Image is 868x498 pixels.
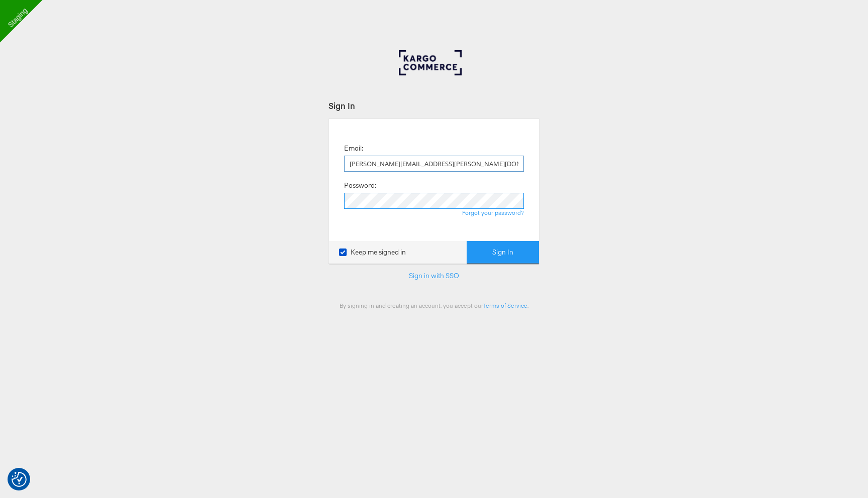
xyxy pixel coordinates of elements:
img: Revisit consent button [12,472,27,487]
div: By signing in and creating an account, you accept our . [329,302,539,309]
label: Password: [344,181,376,190]
label: Keep me signed in [339,247,406,257]
div: Sign In [329,100,539,111]
a: Terms of Service [483,302,527,309]
button: Sign In [467,241,539,264]
a: Sign in with SSO [409,271,459,280]
label: Email: [344,144,363,153]
input: Email [344,156,524,172]
button: Consent Preferences [12,472,27,487]
a: Forgot your password? [462,209,524,216]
